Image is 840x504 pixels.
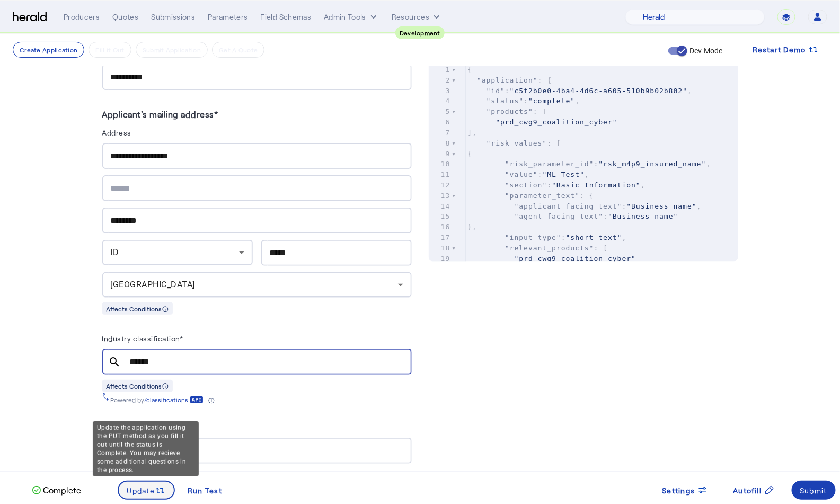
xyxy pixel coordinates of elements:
div: 8 [429,138,452,149]
span: "applicant_facing_text" [515,202,622,210]
span: "id" [487,87,505,95]
span: : [ [468,244,608,252]
div: 9 [429,149,452,159]
p: Complete [41,484,81,497]
div: Field Schemas [261,12,312,22]
label: Dev Mode [687,46,723,56]
span: : , [468,181,646,189]
span: "section" [505,181,547,189]
span: }, [468,223,478,231]
herald-code-block: Response [429,37,738,240]
button: Submit Application [136,42,208,58]
label: Address [102,128,132,137]
span: : [ [468,107,547,115]
button: Run Test [179,481,231,500]
div: Parameters [208,12,248,22]
span: "application" [477,76,538,84]
span: "risk_parameter_id" [505,160,594,168]
button: Create Application [13,42,84,58]
div: Affects Conditions [102,380,173,392]
button: Autofill [725,481,783,500]
span: : { [468,76,552,84]
span: "relevant_products" [505,244,594,252]
label: Industry classification* [102,334,183,343]
div: Quotes [112,12,138,22]
span: : , [468,233,627,241]
span: "input_type" [505,233,561,241]
div: 15 [429,211,452,222]
span: : , [468,160,711,168]
div: 16 [429,222,452,232]
span: : [468,212,678,220]
button: Resources dropdown menu [392,12,442,22]
div: 5 [429,106,452,117]
span: "Business name" [627,202,697,210]
button: Get A Quote [212,42,264,58]
span: : , [468,87,693,95]
span: "status" [487,97,524,105]
div: Run Test [188,485,222,496]
span: "Basic Information" [552,181,641,189]
div: 18 [429,243,452,254]
span: Autofill [733,485,762,496]
span: : , [468,202,702,210]
span: Settings [662,485,695,496]
div: 2 [429,75,452,86]
span: : , [468,170,590,178]
div: Powered by [111,395,215,404]
span: "c5f2b0e0-4ba4-4d6c-a605-510b9b02b802" [510,87,687,95]
span: : { [468,192,594,200]
button: Update [118,481,175,500]
button: Restart Demo [744,40,827,59]
div: 11 [429,169,452,180]
span: "products" [487,107,533,115]
span: "rsk_m4p9_insured_name" [599,160,706,168]
div: 6 [429,117,452,128]
span: "ML Test" [543,170,585,178]
img: Herald Logo [13,12,47,22]
div: Update the application using the PUT method as you fill it out until the status is Complete. You ... [93,421,199,476]
div: 1 [429,65,452,75]
span: "prd_cwg9_coalition_cyber" [515,255,636,263]
span: ], [468,129,478,137]
span: [GEOGRAPHIC_DATA] [111,280,196,290]
span: { [468,150,473,158]
mat-icon: search [102,356,128,368]
span: Restart Demo [753,43,806,56]
span: "risk_values" [487,139,547,147]
div: 17 [429,232,452,243]
span: "Business name" [608,212,678,220]
div: Submit [800,485,828,496]
div: 3 [429,86,452,96]
span: : , [468,97,580,105]
div: 4 [429,96,452,106]
label: Applicant's mailing address* [102,109,218,119]
span: "value" [505,170,538,178]
div: 13 [429,191,452,201]
div: Submissions [151,12,195,22]
div: Producers [64,12,100,22]
div: 14 [429,201,452,212]
span: "agent_facing_text" [515,212,604,220]
span: "short_text" [566,233,622,241]
span: "prd_cwg9_coalition_cyber" [496,118,617,126]
span: "complete" [528,97,575,105]
span: ID [111,247,119,257]
a: /classifications [145,395,204,404]
button: Fill it Out [89,42,131,58]
span: "parameter_text" [505,192,580,200]
div: 12 [429,180,452,191]
div: Affects Conditions [102,302,173,315]
button: internal dropdown menu [324,12,379,22]
span: : [ [468,139,562,147]
div: 19 [429,254,452,264]
span: { [468,66,473,74]
span: Update [127,485,155,496]
div: 10 [429,159,452,169]
div: Development [395,26,445,39]
div: 7 [429,128,452,138]
button: Settings [654,481,717,500]
button: Submit [792,481,836,500]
